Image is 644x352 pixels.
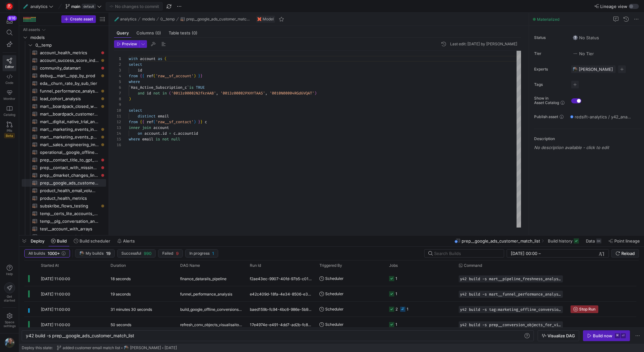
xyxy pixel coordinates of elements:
[265,91,267,96] span: ,
[86,251,103,256] span: My builds
[173,131,176,136] span: c
[180,287,232,302] span: funnel_performance_analysis
[579,307,595,311] span: Stop Run
[22,72,106,79] a: debug__mart__opp_by_prod​​​​​​​​​​
[156,119,194,124] span: 'raw__sf_contact'
[534,96,559,105] span: Show in Asset Catalog
[138,131,142,136] span: on
[117,31,129,35] span: Query
[220,91,265,96] span: '0013z00002PXHYTAA5'
[534,67,566,71] span: Experts
[30,4,48,9] span: analytics
[573,35,599,40] span: No Status
[534,115,558,119] span: Publish asset
[314,91,317,96] span: )
[162,131,167,136] span: id
[155,31,161,35] span: (0)
[40,187,99,194] span: product_health_email_volumes​​​​​​​​​​
[70,17,93,21] span: Create asset
[40,57,99,64] span: account_success_score_indicators​​​​​​​​​​
[246,286,316,301] div: e42c409d-18fa-4e34-8506-e3dce91aaf9b
[140,73,142,79] span: {
[165,346,177,350] span: [DATE]
[198,119,200,124] span: }
[106,251,111,256] span: 19
[40,225,99,233] span: test__account_with_arrays​​​​​​​​​​
[22,133,106,141] a: mart__marketing_events_performance_analysis​​​​​​​​​​
[129,56,138,61] span: with
[534,35,566,40] span: Status
[22,125,106,133] a: mart__marketing_events_influence_analysis​​​​​​​​​​
[180,263,200,268] span: DAG Name
[22,64,106,72] div: Press SPACE to select this row.
[147,119,153,124] span: ref
[22,118,106,125] div: Press SPACE to select this row.
[114,90,121,96] div: 7
[573,51,594,56] span: No Tier
[186,17,251,21] span: prep__google_ads_customer_match_list
[180,317,242,332] span: refresh_conv_objects_visualisaitons
[325,271,343,286] span: Scheduler
[61,15,96,23] button: Create asset
[28,251,45,256] span: All builds
[22,194,106,202] a: product_health_metrics​​​​​​​​​​
[180,302,242,317] span: build_google_offline_conversions_list
[4,97,15,101] span: Monitor
[572,67,578,72] img: https://storage.googleapis.com/y42-prod-data-exchange/images/6IdsliWYEjCj6ExZYNtk9pMT8U8l8YHLguyz...
[3,71,16,87] a: Code
[171,137,180,142] span: null
[40,126,99,133] span: mart__marketing_events_influence_analysis​​​​​​​​​​
[117,249,156,258] button: Successful990
[196,85,205,90] span: TRUE
[142,73,144,79] span: {
[22,49,106,56] div: Press SPACE to select this row.
[22,26,106,34] div: Press SPACE to select this row.
[583,330,630,341] button: Build now⌘⏎
[129,108,142,113] span: select
[141,15,157,23] button: models
[545,236,582,246] button: Build history
[22,56,106,64] a: account_success_score_indicators​​​​​​​​​​
[30,34,105,41] span: models
[71,236,113,246] button: Build scheduler
[537,17,559,22] span: Materialized
[153,119,156,124] span: (
[22,225,106,233] a: test__account_with_arrays​​​​​​​​​​
[187,85,189,90] span: `
[22,102,106,110] a: mart__boardpack_closed_won_by_region_view​​​​​​​​​​
[205,119,207,124] span: c
[114,62,121,67] div: 2
[22,187,106,194] div: Press SPACE to select this row.
[596,238,602,243] div: 8K
[22,87,106,95] a: funnel_performance_analysis__monthly​​​​​​​​​​
[48,251,60,256] span: 1000+
[534,82,566,87] span: Tags
[114,142,121,148] div: 16
[22,156,106,164] div: Press SPACE to select this row.
[123,238,135,243] span: Alerts
[22,148,106,156] a: operational__google_offline_click_conversions_process​​​​​​​​​​
[114,85,121,90] div: 6
[40,218,99,225] span: temp__plg_conversation_analysis​​​​​​​​​​
[114,56,121,62] div: 1
[600,4,627,9] span: Lineage view
[22,164,106,171] div: Press SPACE to select this row.
[22,202,106,210] div: Press SPACE to select this row.
[111,276,131,281] y42-duration: 18 seconds
[40,156,99,164] span: prep__contact_title_to_gpt_persona​​​​​​​​​​
[142,119,144,124] span: {
[71,4,80,9] span: main
[129,137,140,142] span: where
[3,87,16,103] a: Monitor
[573,35,578,40] img: No status
[114,136,121,142] div: 15
[22,2,55,11] button: 🧪analytics
[40,202,99,210] span: subskribe_flows_testing​​​​​​​​​​
[80,238,110,243] span: Build scheduler
[548,238,572,243] span: Build history
[246,302,316,317] div: baed159b-fc94-4bc6-986e-5b98dc3d5250
[22,125,106,133] div: Press SPACE to select this row.
[22,79,106,87] a: eda__churn_rate_by_sub_tier​​​​​​​​​​
[144,131,160,136] span: account
[263,17,274,21] span: Model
